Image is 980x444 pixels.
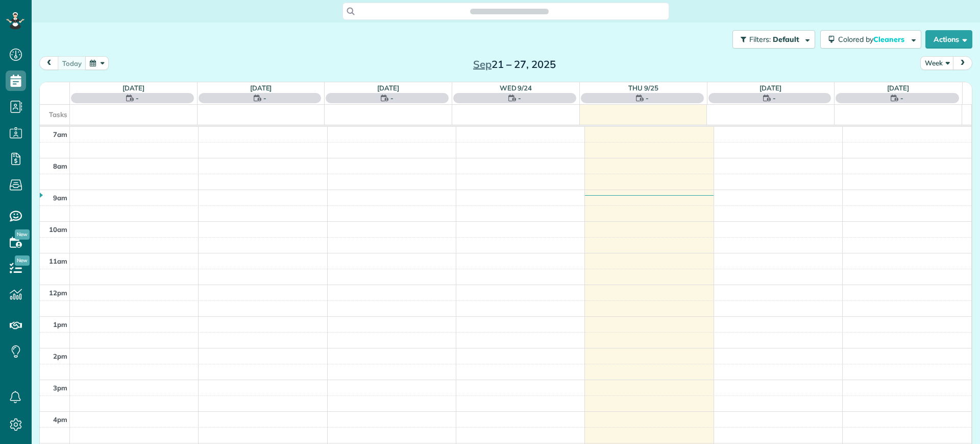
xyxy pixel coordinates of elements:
span: - [263,93,266,103]
a: [DATE] [759,84,781,92]
h2: 21 – 27, 2025 [451,59,578,70]
span: 1pm [53,320,67,329]
span: Sep [473,58,492,71]
span: New [15,229,30,240]
button: Filters: Default [732,30,815,49]
span: 4pm [53,415,67,424]
span: New [15,255,30,266]
button: Colored byCleaners [820,30,921,49]
span: - [136,93,139,103]
a: Wed 9/24 [500,84,532,92]
span: 11am [49,257,67,265]
span: 9am [53,194,67,202]
span: 8am [53,162,67,170]
span: Colored by [838,35,908,44]
span: - [900,93,903,103]
a: [DATE] [250,84,272,92]
a: Thu 9/25 [628,84,658,92]
span: - [390,93,394,103]
span: Default [773,35,800,44]
button: prev [39,56,59,70]
a: Filters: Default [727,30,815,49]
span: Filters: [749,35,771,44]
button: Actions [925,30,972,49]
span: - [646,93,649,103]
span: 2pm [53,352,67,360]
span: Tasks [49,110,67,119]
a: [DATE] [122,84,144,92]
button: next [953,56,972,70]
span: Search ZenMaid… [480,6,538,16]
span: 3pm [53,384,67,392]
span: Cleaners [873,35,906,44]
span: - [773,93,776,103]
span: - [518,93,521,103]
span: 12pm [49,289,67,297]
span: 10am [49,225,67,233]
a: [DATE] [887,84,909,92]
span: 7am [53,130,67,138]
a: [DATE] [377,84,399,92]
button: today [58,56,86,70]
button: Week [920,56,954,70]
